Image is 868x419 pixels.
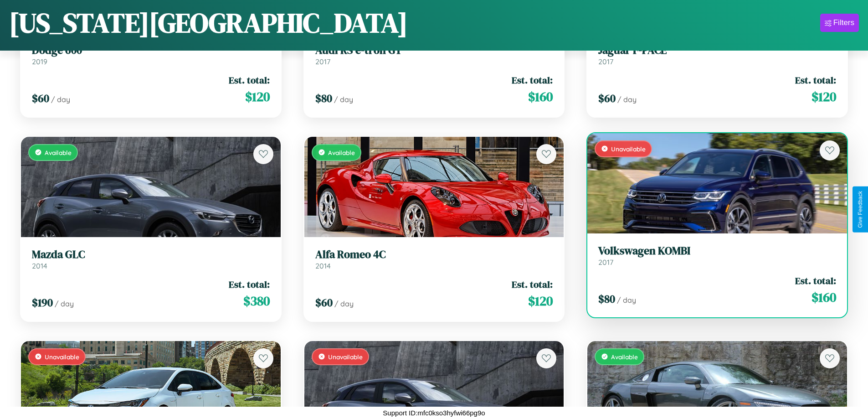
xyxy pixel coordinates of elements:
a: Jaguar F-PACE2017 [598,44,836,66]
span: Unavailable [611,145,646,153]
span: / day [55,299,74,308]
button: Filters [820,14,859,32]
div: Give Feedback [857,191,863,228]
span: $ 120 [528,292,553,310]
span: Available [45,149,72,156]
span: $ 160 [812,288,836,306]
span: 2017 [315,57,330,66]
span: 2019 [32,57,47,66]
a: Audi RS e-tron GT2017 [315,44,553,66]
h3: Alfa Romeo 4C [315,248,553,261]
a: Mazda GLC2014 [32,248,270,270]
span: 2014 [315,261,331,270]
a: Volkswagen KOMBI2017 [598,244,836,267]
span: Est. total: [512,73,553,87]
span: $ 380 [243,292,270,310]
span: / day [334,299,354,308]
span: $ 80 [598,291,615,306]
span: Est. total: [795,73,836,87]
span: 2014 [32,261,47,270]
h1: [US_STATE][GEOGRAPHIC_DATA] [9,4,408,41]
span: $ 60 [32,91,49,106]
p: Support ID: mfc0kso3hyfwi66pg9o [383,407,485,419]
a: Dodge 6002019 [32,44,270,66]
h3: Dodge 600 [32,44,270,57]
a: Alfa Romeo 4C2014 [315,248,553,270]
span: 2017 [598,258,613,267]
span: $ 160 [528,88,553,106]
h3: Volkswagen KOMBI [598,244,836,258]
span: Est. total: [229,73,270,87]
span: Unavailable [328,353,363,361]
span: $ 190 [32,295,53,310]
span: / day [51,95,70,104]
h3: Jaguar F-PACE [598,44,836,57]
span: Available [328,149,355,156]
div: Filters [833,18,854,27]
span: $ 120 [812,88,836,106]
h3: Mazda GLC [32,248,270,261]
span: / day [334,95,353,104]
span: Est. total: [229,278,270,291]
span: 2017 [598,57,613,66]
span: Est. total: [795,274,836,287]
span: $ 60 [315,295,333,310]
span: / day [617,95,637,104]
span: Unavailable [45,353,79,361]
h3: Audi RS e-tron GT [315,44,553,57]
span: $ 80 [315,91,332,106]
span: / day [617,295,636,305]
span: Est. total: [512,278,553,291]
span: $ 120 [245,88,270,106]
span: $ 60 [598,91,616,106]
span: Available [611,353,638,361]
